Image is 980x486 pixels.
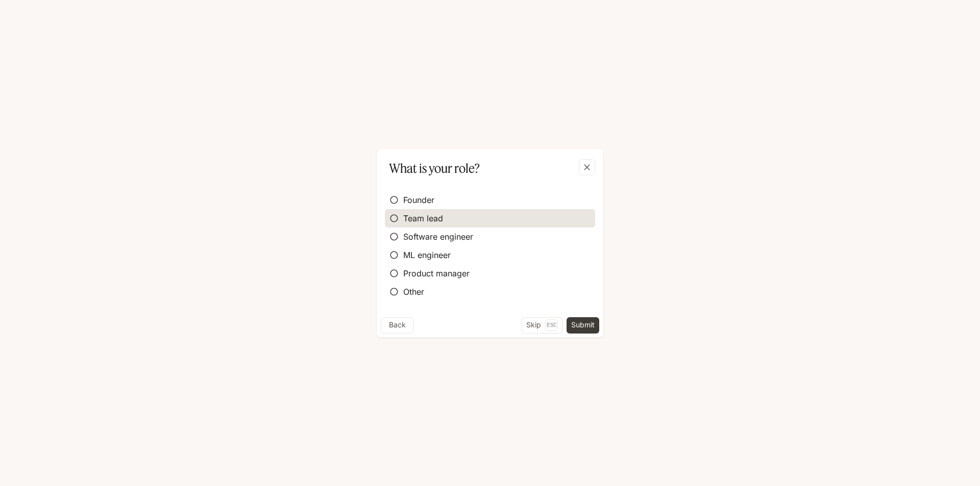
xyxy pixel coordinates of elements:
button: SkipEsc [522,317,562,334]
span: Team lead [403,212,443,224]
span: Founder [403,194,434,206]
button: Back [381,317,413,334]
p: Esc [545,319,558,330]
span: Other [403,286,424,298]
span: Software engineer [403,231,473,243]
button: Submit [567,317,599,334]
p: What is your role? [389,159,480,177]
span: ML engineer [403,249,451,261]
span: Product manager [403,267,470,279]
